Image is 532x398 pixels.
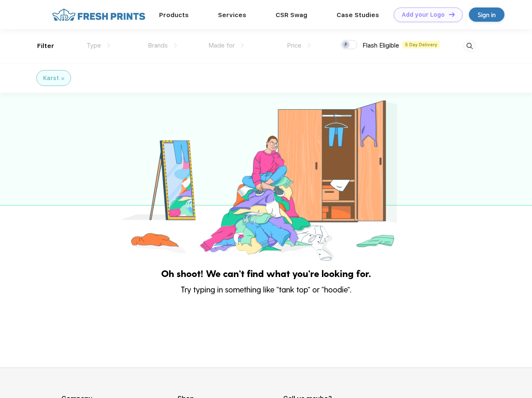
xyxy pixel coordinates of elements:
img: filter_cancel.svg [61,77,64,80]
img: desktop_search.svg [463,39,476,53]
span: Flash Eligible [362,42,399,49]
img: dropdown.png [308,43,311,48]
a: Services [218,11,246,19]
span: Type [86,42,101,49]
img: fo%20logo%202.webp [50,8,148,22]
img: dropdown.png [174,43,177,48]
span: Brands [148,42,168,49]
div: Filter [37,41,54,51]
div: Sign in [478,10,496,20]
a: CSR Swag [276,11,307,19]
span: Made for [208,42,235,49]
img: dropdown.png [241,43,244,48]
img: DT [449,12,455,17]
div: Add your Logo [402,11,445,18]
span: 5 Day Delivery [403,41,440,48]
a: Products [159,11,189,19]
span: Price [287,42,301,49]
img: dropdown.png [107,43,110,48]
a: Sign in [469,8,504,22]
div: Karst [43,74,59,83]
